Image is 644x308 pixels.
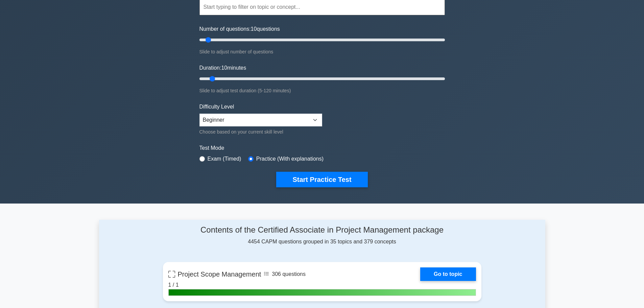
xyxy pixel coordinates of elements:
[420,267,476,281] a: Go to topic
[208,155,241,163] label: Exam (Timed)
[199,64,246,72] label: Duration: minutes
[163,225,481,246] div: 4454 CAPM questions grouped in 35 topics and 379 concepts
[163,225,481,235] h4: Contents of the Certified Associate in Project Management package
[276,172,367,187] button: Start Practice Test
[199,128,322,136] div: Choose based on your current skill level
[221,65,227,71] span: 10
[256,155,324,163] label: Practice (With explanations)
[199,103,234,111] label: Difficulty Level
[199,48,445,56] div: Slide to adjust number of questions
[199,25,280,33] label: Number of questions: questions
[251,26,257,32] span: 10
[199,87,445,95] div: Slide to adjust test duration (5-120 minutes)
[199,144,445,152] label: Test Mode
